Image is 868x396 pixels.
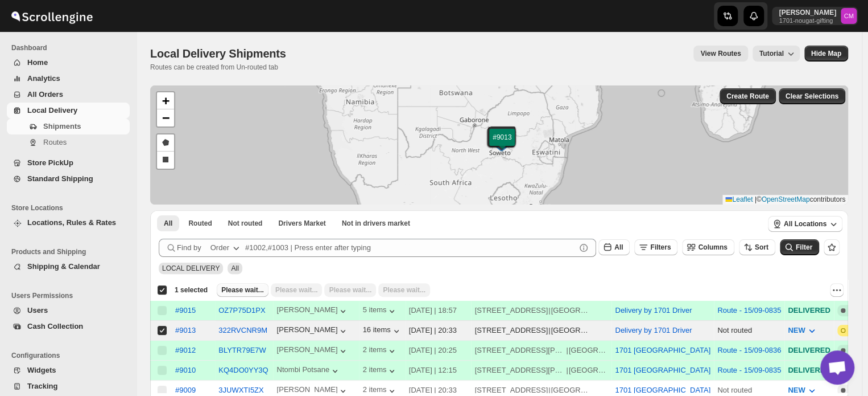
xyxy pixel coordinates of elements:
[493,137,510,150] img: Marker
[753,46,800,62] button: Tutorial
[157,152,174,169] a: Draw a rectangle
[7,319,130,334] button: Cash Collection
[218,346,266,354] button: BLYTR79E7W
[615,326,692,334] button: Delivery by 1701 Driver
[569,365,609,376] div: [GEOGRAPHIC_DATA]
[7,119,130,134] button: Shipments
[569,345,609,356] div: [GEOGRAPHIC_DATA]
[492,138,509,151] img: Marker
[175,346,196,354] div: #9012
[650,243,671,251] span: Filters
[7,55,130,71] button: Home
[11,291,131,300] span: Users Permissions
[335,215,417,231] button: Un-claimable
[779,8,836,17] p: [PERSON_NAME]
[720,88,776,104] button: Create Route
[722,195,848,205] div: © contributors
[784,219,826,228] span: All Locations
[164,219,172,228] span: All
[27,306,48,315] span: Users
[362,305,398,317] div: 5 items
[755,195,757,203] span: |
[276,345,349,357] div: [PERSON_NAME]
[474,345,608,356] div: |
[43,138,67,146] span: Routes
[245,239,576,257] input: #1002,#1003 | Press enter after typing
[772,7,858,25] button: User menu
[7,87,130,103] button: All Orders
[717,306,781,315] button: Route - 15/09-0835
[788,326,805,334] span: NEW
[27,262,100,271] span: Shipping & Calendar
[493,136,510,149] img: Marker
[615,346,710,354] button: 1701 [GEOGRAPHIC_DATA]
[717,346,781,354] button: Route - 15/09-0836
[779,88,845,104] button: Clear Selections
[615,306,692,315] button: Delivery by 1701 Driver
[276,305,349,317] button: [PERSON_NAME]
[551,325,590,336] div: [GEOGRAPHIC_DATA], [GEOGRAPHIC_DATA]
[7,259,130,275] button: Shipping & Calendar
[204,239,249,257] button: Order
[150,47,286,60] span: Local Delivery Shipments
[786,92,838,101] span: Clear Selections
[492,137,509,150] img: Marker
[175,306,196,315] button: #9015
[780,239,819,255] button: Filter
[409,365,468,376] div: [DATE] | 12:15
[228,219,263,228] span: Not routed
[11,43,131,52] span: Dashboard
[162,111,170,125] span: −
[157,109,174,126] a: Zoom out
[27,58,48,67] span: Home
[788,386,805,394] span: NEW
[27,322,83,330] span: Cash Collection
[27,218,116,227] span: Locations, Rules & Rates
[27,90,63,99] span: All Orders
[841,8,857,24] span: Cleo Moyo
[811,49,841,58] span: Hide Map
[615,386,710,394] button: 1701 [GEOGRAPHIC_DATA]
[844,13,853,19] text: CM
[362,325,402,337] button: 16 items
[362,365,398,377] div: 2 items
[693,46,747,62] button: view route
[11,351,131,360] span: Configurations
[634,239,677,255] button: Filters
[768,216,842,232] button: All Locations
[494,137,511,149] img: Marker
[551,305,590,316] div: [GEOGRAPHIC_DATA]
[474,325,548,336] div: [STREET_ADDRESS]
[409,345,468,356] div: [DATE] | 20:25
[27,106,77,115] span: Local Delivery
[615,366,710,374] button: 1701 [GEOGRAPHIC_DATA]
[175,366,196,374] button: #9010
[175,386,196,394] div: #9009
[788,365,830,376] div: DELIVERED
[494,138,511,150] img: Marker
[7,134,130,150] button: Routes
[7,215,130,231] button: Locations, Rules & Rates
[796,243,812,251] span: Filter
[218,326,267,334] button: 322RVCNR9M
[188,219,212,228] span: Routed
[181,215,218,231] button: Routed
[157,134,174,152] a: Draw a polygon
[276,365,341,377] button: Ntombi Potsane
[474,305,548,316] div: [STREET_ADDRESS]
[474,305,608,316] div: |
[788,305,830,316] div: DELIVERED
[474,385,548,396] div: [STREET_ADDRESS]
[271,215,332,231] button: Claimable
[725,195,753,203] a: Leaflet
[177,242,201,254] span: Find by
[218,366,268,374] button: KQ4DO0YY3Q
[493,139,510,152] img: Marker
[759,50,784,58] span: Tutorial
[474,325,608,336] div: |
[717,385,781,396] div: Not routed
[362,345,398,357] button: 2 items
